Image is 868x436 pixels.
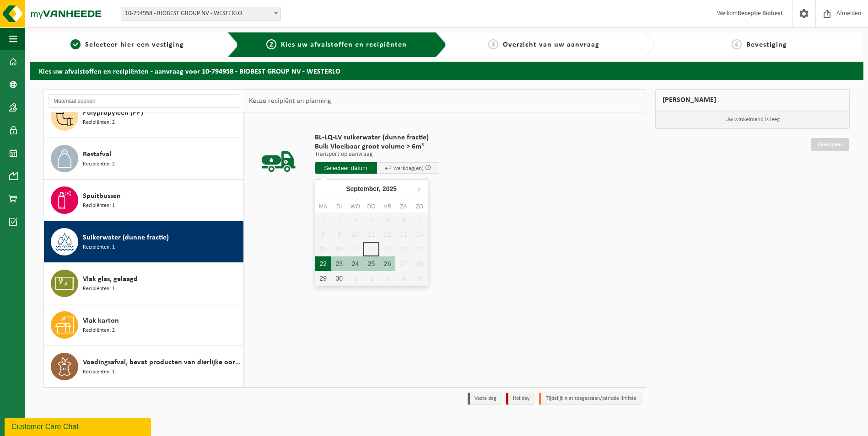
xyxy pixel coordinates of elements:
[83,149,111,160] span: Restafval
[44,346,244,387] button: Voedingsafval, bevat producten van dierlijke oorsprong, onverpakt, categorie 3 Recipiënten: 1
[83,191,121,202] span: Spuitbussen
[83,315,119,326] span: Vlak karton
[746,41,787,48] span: Bevestiging
[385,165,424,171] span: + 4 werkdag(en)
[281,41,407,48] span: Kies uw afvalstoffen en recipiënten
[315,256,331,271] div: 22
[411,202,427,211] div: zo
[83,232,169,243] span: Suikerwater (dunne fractie)
[738,10,783,17] strong: Receptie Biobest
[468,393,501,405] li: Vaste dag
[331,202,347,211] div: di
[83,274,138,285] span: Vlak glas, gelaagd
[34,39,220,50] a: 1Selecteer hier een vestiging
[383,186,397,192] i: 2025
[655,89,850,111] div: [PERSON_NAME]
[44,263,244,304] button: Vlak glas, gelaagd Recipiënten: 1
[363,271,379,286] div: 2
[347,256,363,271] div: 24
[121,7,281,21] span: 10-794958 - BIOBEST GROUP NV - WESTERLO
[379,202,395,211] div: vr
[315,162,377,174] input: Selecteer datum
[395,202,411,211] div: za
[503,41,599,48] span: Overzicht van uw aanvraag
[342,181,400,196] div: September,
[315,202,331,211] div: ma
[83,326,115,335] span: Recipiënten: 2
[70,39,81,49] span: 1
[363,202,379,211] div: do
[379,271,395,286] div: 3
[30,62,863,80] h2: Kies uw afvalstoffen en recipiënten - aanvraag voor 10-794958 - BIOBEST GROUP NV - WESTERLO
[244,90,336,112] div: Keuze recipiënt en planning
[49,94,239,108] input: Materiaal zoeken
[85,41,184,48] span: Selecteer hier een vestiging
[44,304,244,346] button: Vlak karton Recipiënten: 2
[121,7,280,20] span: 10-794958 - BIOBEST GROUP NV - WESTERLO
[488,39,498,49] span: 3
[266,39,276,49] span: 2
[732,39,742,49] span: 4
[315,151,439,158] p: Transport op aanvraag
[83,285,115,293] span: Recipiënten: 1
[315,271,331,286] div: 29
[83,118,115,127] span: Recipiënten: 2
[331,256,347,271] div: 23
[506,393,534,405] li: Holiday
[5,416,153,436] iframe: chat widget
[363,256,379,271] div: 25
[656,111,850,128] p: Uw winkelmand is leeg
[44,138,244,180] button: Restafval Recipiënten: 2
[315,142,439,151] span: Bulk Vloeibaar groot volume > 6m³
[347,271,363,286] div: 1
[83,107,143,118] span: Polypropyleen (PP)
[83,202,115,210] span: Recipiënten: 1
[44,96,244,138] button: Polypropyleen (PP) Recipiënten: 2
[315,133,439,142] span: BL-LQ-LV suikerwater (dunne fractie)
[83,368,115,377] span: Recipiënten: 1
[44,221,244,263] button: Suikerwater (dunne fractie) Recipiënten: 1
[331,271,347,286] div: 30
[83,243,115,252] span: Recipiënten: 1
[539,393,642,405] li: Tijdelijk niet toegestaan/période limitée
[83,357,241,368] span: Voedingsafval, bevat producten van dierlijke oorsprong, onverpakt, categorie 3
[83,160,115,169] span: Recipiënten: 2
[347,202,363,211] div: wo
[811,138,849,151] a: Doorgaan
[44,180,244,221] button: Spuitbussen Recipiënten: 1
[379,256,395,271] div: 26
